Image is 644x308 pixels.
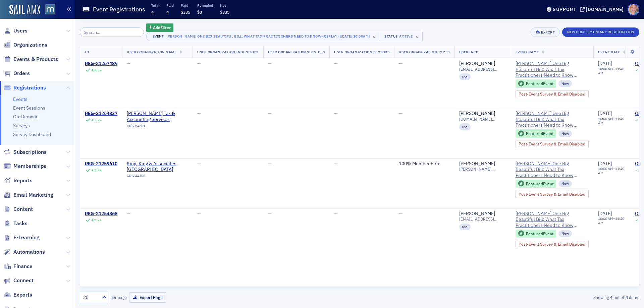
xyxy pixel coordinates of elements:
strong: 4 [609,294,613,300]
a: REG-21259610 [85,161,117,167]
div: Post-Event Survey [516,140,589,148]
a: [PERSON_NAME] One Big Beautiful Bill: What Tax Practitioners Need to Know (Replay) [516,111,589,128]
span: × [371,34,377,40]
span: × [414,34,420,40]
a: Survey Dashboard [13,131,51,137]
a: [PERSON_NAME] [459,161,495,167]
a: [PERSON_NAME] [459,111,495,117]
span: $0 [197,9,202,15]
time: 10:00 AM [598,166,613,171]
span: Don Farmer’s One Big Beautiful Bill: What Tax Practitioners Need to Know (Replay) [516,161,589,179]
div: Featured Event [526,182,553,186]
a: Automations [4,248,45,256]
span: — [399,110,402,116]
span: — [127,60,130,66]
span: Users [13,27,28,35]
div: REG-21267489 [85,61,117,67]
div: [DOMAIN_NAME] [586,6,624,12]
time: 10:00 AM [598,116,613,121]
span: — [334,110,338,116]
time: 11:40 AM [598,66,624,75]
a: Email Marketing [4,191,53,199]
span: — [197,210,201,217]
a: Events [13,96,28,102]
a: Events & Products [4,56,58,63]
button: AddFilter [146,23,174,32]
span: Don Farmer’s One Big Beautiful Bill: What Tax Practitioners Need to Know (Replay) [516,61,589,78]
label: per page [110,294,127,300]
a: View Homepage [40,4,55,16]
div: Featured Event [516,180,556,188]
span: 4 [166,9,169,15]
time: 11:40 AM [598,216,624,225]
span: — [268,161,272,167]
div: Active [399,34,413,39]
img: SailAMX [45,4,55,15]
a: Memberships [4,163,46,170]
strong: 4 [624,294,629,300]
div: cpa [459,224,471,230]
span: Add Filter [153,24,171,30]
a: Reports [4,177,33,184]
button: [DOMAIN_NAME] [580,7,626,12]
div: – [598,67,626,75]
span: 4 [151,9,154,15]
span: [DATE] [598,161,612,167]
div: REG-21254868 [85,211,117,217]
span: Email Marketing [13,191,53,199]
div: – [598,217,626,225]
button: StatusActive× [379,32,423,41]
span: Finance [13,263,33,270]
a: Exports [4,291,32,299]
span: Event Date [598,50,620,54]
a: Orders [4,70,30,77]
input: Search… [80,27,144,37]
div: Event [151,34,165,39]
span: Events & Products [13,56,58,63]
div: Active [91,118,102,122]
span: User Organization Types [399,50,449,54]
button: New Complimentary Registration [562,27,639,37]
span: Automations [13,248,45,256]
span: — [399,210,402,217]
div: New [558,230,572,237]
div: REG-21264837 [85,111,117,117]
p: Paid [181,3,190,8]
p: Refunded [197,3,213,8]
a: [PERSON_NAME] Tax & Accounting Services [127,111,188,122]
span: Registrations [13,84,46,91]
div: Active [91,68,102,72]
span: Connect [13,277,34,284]
span: Exports [13,291,32,299]
button: Event[PERSON_NAME] One Big Beautiful Bill: What Tax Practitioners Need to Know (Replay) [[DATE] 1... [146,32,380,41]
div: cpa [459,123,471,130]
div: Active [91,168,102,172]
div: Post-Event Survey [516,90,589,98]
a: Subscriptions [4,148,47,156]
span: [DATE] [598,110,612,116]
a: Content [4,205,33,213]
span: [EMAIL_ADDRESS][DOMAIN_NAME] [459,217,506,222]
div: [PERSON_NAME] [459,211,495,217]
a: King, King & Associates, [GEOGRAPHIC_DATA] [127,161,188,173]
div: ORG-84281 [127,124,188,130]
span: User Organization Sectors [334,50,389,54]
a: Users [4,27,28,35]
div: – [598,117,626,125]
div: Status [384,34,398,39]
div: Active [91,218,102,222]
span: — [197,60,201,66]
span: Don Farmer’s One Big Beautiful Bill: What Tax Practitioners Need to Know (Replay) [516,211,589,229]
div: Post-Event Survey [516,240,589,248]
span: King, King & Associates, PA [127,161,188,173]
div: [PERSON_NAME] One Big Beautiful Bill: What Tax Practitioners Need to Know (Replay) [[DATE] 10:00am] [166,33,370,40]
span: Orders [13,70,30,77]
a: [PERSON_NAME] One Big Beautiful Bill: What Tax Practitioners Need to Know (Replay) [516,61,589,78]
span: [DOMAIN_NAME][EMAIL_ADDRESS][DOMAIN_NAME] [459,117,506,122]
a: Finance [4,263,33,270]
a: Organizations [4,41,47,49]
div: Export [541,30,555,34]
div: Showing out of items [458,294,639,300]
